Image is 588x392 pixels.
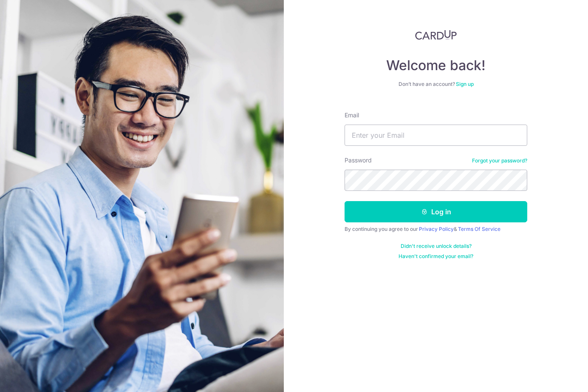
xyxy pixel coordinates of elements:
h4: Welcome back! [345,57,527,74]
label: Email [345,111,359,119]
a: Didn't receive unlock details? [401,243,472,250]
img: CardUp Logo [415,30,457,40]
a: Privacy Policy [419,226,454,232]
div: By continuing you agree to our & [345,226,527,233]
input: Enter your Email [345,125,527,146]
a: Haven't confirmed your email? [399,253,473,260]
button: Log in [345,201,527,222]
a: Sign up [456,81,474,87]
div: Don’t have an account? [345,81,527,88]
label: Password [345,156,372,165]
a: Terms Of Service [458,226,500,232]
a: Forgot your password? [472,157,527,164]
